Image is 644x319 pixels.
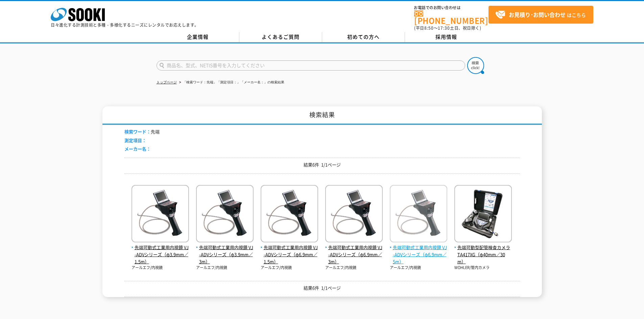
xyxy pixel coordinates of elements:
a: お見積り･お問い合わせはこちら [488,6,593,24]
a: 企業情報 [157,32,239,42]
li: 先端 [124,128,160,135]
span: 8:50 [424,25,434,31]
p: アールエフ/内視鏡 [325,265,383,271]
span: 先端可動式工業用内視鏡 VJ-ADVシリーズ（φ3.9mm／3m） [196,244,254,265]
img: VJ-ADVシリーズ（φ3.9mm／3m） [196,185,254,244]
span: 先端可動式工業用内視鏡 VJ-ADVシリーズ（φ3.9mm／1.5m） [132,244,189,265]
p: 日々進化する計測技術と多種・多様化するニーズにレンタルでお応えします。 [51,23,199,27]
span: 先端可動式工業用内視鏡 VJ-ADVシリーズ（φ6.9mm／1.5m） [261,244,318,265]
img: TA417XG（φ40mm／30m） [454,185,512,244]
img: btn_search.png [467,57,484,74]
span: (平日 ～ 土日、祝日除く) [414,25,481,31]
img: VJ-ADVシリーズ（φ6.9mm／3m） [325,185,383,244]
p: アールエフ/内視鏡 [132,265,189,271]
a: 先端可動式工業用内視鏡 VJ-ADVシリーズ（φ6.9mm／5m） [390,237,447,265]
img: VJ-ADVシリーズ（φ3.9mm／1.5m） [132,185,189,244]
span: はこちら [495,10,586,20]
p: 結果6件 1/1ページ [124,161,520,168]
li: 「検索ワード：先端」「測定項目：」「メーカー名：」の検索結果 [178,79,284,86]
img: VJ-ADVシリーズ（φ6.9mm／1.5m） [261,185,318,244]
a: 初めての方へ [322,32,405,42]
h1: 検索結果 [102,106,542,125]
a: 先端可動式工業用内視鏡 VJ-ADVシリーズ（φ3.9mm／3m） [196,237,254,265]
img: VJ-ADVシリーズ（φ6.9mm／5m） [390,185,447,244]
span: 先端可動式工業用内視鏡 VJ-ADVシリーズ（φ6.9mm／5m） [390,244,447,265]
input: 商品名、型式、NETIS番号を入力してください [157,60,465,71]
span: お電話でのお問い合わせは [414,6,488,10]
a: 採用情報 [405,32,488,42]
p: アールエフ/内視鏡 [390,265,447,271]
a: 先端可動式工業用内視鏡 VJ-ADVシリーズ（φ6.9mm／3m） [325,237,383,265]
span: 先端可動型配管検査カメラ TA417XG（φ40mm／30m） [454,244,512,265]
a: 先端可動型配管検査カメラ TA417XG（φ40mm／30m） [454,237,512,265]
span: メーカー名： [124,145,151,152]
a: トップページ [157,80,177,84]
p: 結果6件 1/1ページ [124,285,520,292]
a: 先端可動式工業用内視鏡 VJ-ADVシリーズ（φ6.9mm／1.5m） [261,237,318,265]
a: 先端可動式工業用内視鏡 VJ-ADVシリーズ（φ3.9mm／1.5m） [132,237,189,265]
span: 測定項目： [124,137,146,143]
span: 先端可動式工業用内視鏡 VJ-ADVシリーズ（φ6.9mm／3m） [325,244,383,265]
p: アールエフ/内視鏡 [196,265,254,271]
strong: お見積り･お問い合わせ [509,10,566,19]
a: よくあるご質問 [239,32,322,42]
span: 17:30 [438,25,450,31]
p: WOHLER/管内カメラ [454,265,512,271]
span: 検索ワード： [124,128,151,135]
span: 初めての方へ [347,33,380,41]
p: アールエフ/内視鏡 [261,265,318,271]
a: [PHONE_NUMBER] [414,10,488,24]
